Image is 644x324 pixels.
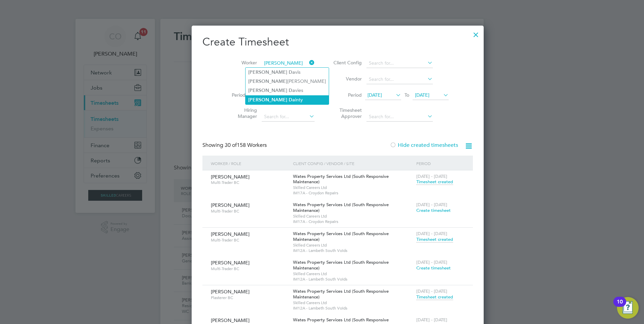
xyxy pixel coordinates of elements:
[331,92,362,98] label: Period
[415,156,466,171] div: Period
[416,202,447,207] span: [DATE] - [DATE]
[416,317,447,323] span: [DATE] - [DATE]
[416,173,447,179] span: [DATE] - [DATE]
[293,277,413,282] span: IM12A - Lambeth South Voids
[402,91,411,99] span: To
[367,92,382,98] span: [DATE]
[390,142,458,149] label: Hide created timesheets
[211,295,288,300] span: Plasterer BC
[293,219,413,224] span: IM17A - Croydon Repairs
[227,107,257,119] label: Hiring Manager
[227,92,257,98] label: Period Type
[293,248,413,253] span: IM12A - Lambeth South Voids
[262,59,315,68] input: Search for...
[211,174,250,180] span: [PERSON_NAME]
[617,297,639,319] button: Open Resource Center, 10 new notifications
[246,68,329,77] li: vis
[211,208,288,214] span: Multi-Trader BC
[291,156,415,171] div: Client Config / Vendor / Site
[246,95,329,104] li: inty
[293,190,413,196] span: IM17A - Croydon Repairs
[246,77,329,86] li: [PERSON_NAME]
[211,237,288,243] span: Multi-Trader BC
[211,317,250,323] span: [PERSON_NAME]
[289,97,295,103] b: Da
[366,59,433,68] input: Search for...
[211,231,250,237] span: [PERSON_NAME]
[293,185,413,190] span: Skilled Careers Ltd
[248,69,287,75] b: [PERSON_NAME]
[293,259,389,271] span: Wates Property Services Ltd (South Responsive Maintenance)
[293,305,413,311] span: IM12A - Lambeth South Voids
[293,288,389,300] span: Wates Property Services Ltd (South Responsive Maintenance)
[293,173,389,185] span: Wates Property Services Ltd (South Responsive Maintenance)
[202,142,268,149] div: Showing
[293,202,389,213] span: Wates Property Services Ltd (South Responsive Maintenance)
[248,97,287,103] b: [PERSON_NAME]
[416,236,453,242] span: Timesheet created
[289,69,295,75] b: Da
[416,259,447,265] span: [DATE] - [DATE]
[293,231,389,242] span: Wates Property Services Ltd (South Responsive Maintenance)
[366,112,433,122] input: Search for...
[416,207,451,213] span: Create timesheet
[416,265,451,271] span: Create timesheet
[225,142,237,149] span: 30 of
[211,202,250,208] span: [PERSON_NAME]
[331,60,362,66] label: Client Config
[331,76,362,82] label: Vendor
[293,214,413,219] span: Skilled Careers Ltd
[293,271,413,277] span: Skilled Careers Ltd
[227,76,257,82] label: Site
[416,288,447,294] span: [DATE] - [DATE]
[289,88,295,93] b: Da
[211,260,250,266] span: [PERSON_NAME]
[211,289,250,295] span: [PERSON_NAME]
[227,60,257,66] label: Worker
[262,112,315,122] input: Search for...
[248,78,287,84] b: [PERSON_NAME]
[416,294,453,300] span: Timesheet created
[293,242,413,248] span: Skilled Careers Ltd
[293,300,413,305] span: Skilled Careers Ltd
[617,302,623,311] div: 10
[202,35,473,49] h2: Create Timesheet
[416,179,453,185] span: Timesheet created
[248,88,287,93] b: [PERSON_NAME]
[211,180,288,185] span: Multi-Trader BC
[246,86,329,95] li: vies
[209,156,291,171] div: Worker / Role
[416,231,447,236] span: [DATE] - [DATE]
[331,107,362,119] label: Timesheet Approver
[366,75,433,84] input: Search for...
[225,142,267,149] span: 158 Workers
[415,92,429,98] span: [DATE]
[211,266,288,271] span: Multi-Trader BC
